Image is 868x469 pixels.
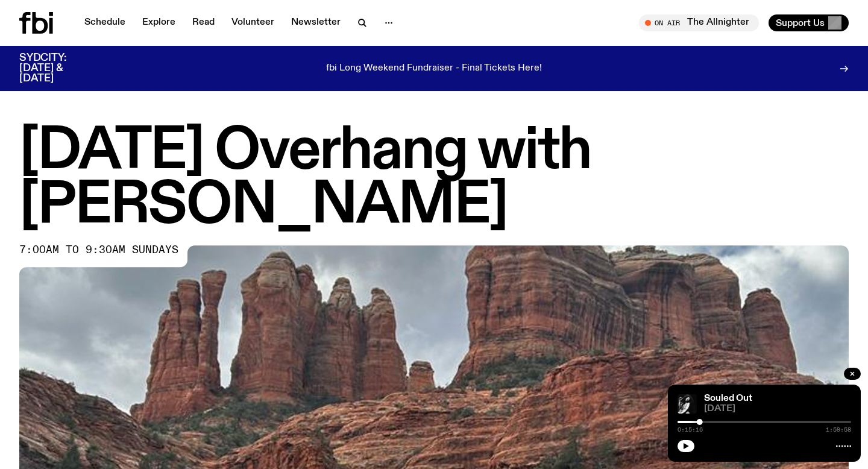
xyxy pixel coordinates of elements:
[769,14,849,31] button: Support Us
[776,17,825,28] span: Support Us
[185,14,222,31] a: Read
[19,125,849,233] h1: [DATE] Overhang with [PERSON_NAME]
[135,14,183,31] a: Explore
[678,427,703,433] span: 0:15:16
[826,427,851,433] span: 1:59:58
[326,63,542,74] p: fbi Long Weekend Fundraiser - Final Tickets Here!
[704,404,851,414] span: [DATE]
[284,14,348,31] a: Newsletter
[704,394,752,403] a: Souled Out
[224,14,281,31] a: Volunteer
[77,14,133,31] a: Schedule
[639,14,759,31] button: On AirThe Allnighter
[19,245,178,255] span: 7:00am to 9:30am sundays
[19,53,96,84] h3: SYDCITY: [DATE] & [DATE]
